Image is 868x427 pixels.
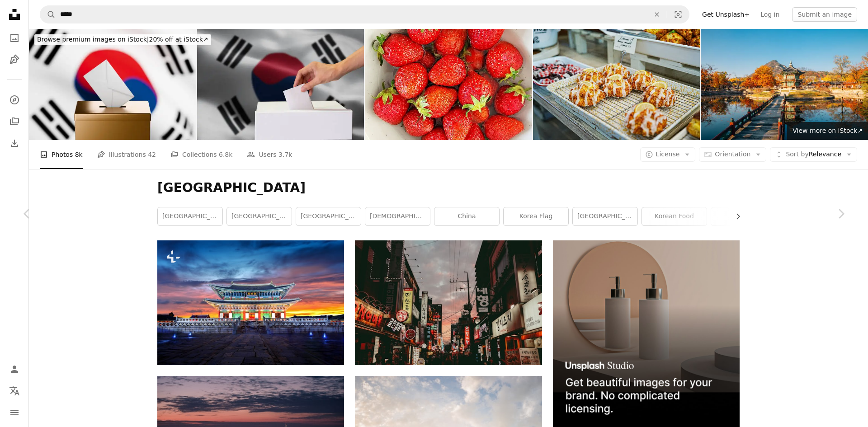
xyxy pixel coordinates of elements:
span: Sort by [786,150,808,158]
a: Next [814,170,868,257]
button: Submit an image [792,7,857,22]
a: Log in [755,7,785,22]
span: 3.7k [278,150,292,160]
button: Language [5,382,24,400]
a: city [711,207,776,225]
button: Orientation [699,147,766,162]
img: Gyeongbokgung Palace Hyangwonjeong with autumn maple in Seoul, Korea [701,29,868,140]
a: Users 3.7k [247,140,292,169]
a: [GEOGRAPHIC_DATA] [573,207,637,225]
button: Menu [5,404,24,422]
a: korea flag [504,207,568,225]
a: [GEOGRAPHIC_DATA] [227,207,292,225]
span: Browse premium images on iStock | [37,36,149,43]
form: Find visuals sitewide [40,5,689,23]
a: [DEMOGRAPHIC_DATA] [365,207,430,225]
a: Browse premium images on iStock|20% off at iStock↗ [29,29,217,51]
img: Close-up of human hand casting and inserting a vote and choosing and making a decision what he wa... [197,29,364,140]
span: 42 [148,150,156,160]
a: Get Unsplash+ [697,7,755,22]
a: Explore [5,91,24,109]
img: Envelope entering gold ballot box with a South Korean flag in the background [29,29,196,140]
h1: [GEOGRAPHIC_DATA] [157,180,740,196]
a: city under cloudy sky [355,299,542,307]
a: Collections [5,113,24,131]
img: ripe544 strawberries [365,29,532,140]
img: Lemon Scone [533,29,700,140]
a: Photos [5,29,24,47]
a: View more on iStock↗ [787,122,868,140]
a: [GEOGRAPHIC_DATA] [158,207,222,225]
a: Download History [5,134,24,152]
button: Search Unsplash [40,6,56,23]
img: city under cloudy sky [355,240,542,365]
span: View more on iStock ↗ [793,127,863,134]
a: Log in / Sign up [5,360,24,378]
button: Sort byRelevance [770,147,857,162]
span: 20% off at iStock ↗ [37,36,208,43]
a: Illustrations 42 [97,140,156,169]
a: Illustrations [5,51,24,69]
span: License [656,150,680,158]
a: [GEOGRAPHIC_DATA] [296,207,361,225]
button: Visual search [667,6,689,23]
span: Relevance [786,150,841,159]
button: scroll list to the right [730,207,740,225]
img: Gyeongbokgung palace at twilight in Seoul, South Korea. [157,240,344,365]
button: License [640,147,696,162]
img: file-1715714113747-b8b0561c490eimage [553,240,740,427]
a: Collections 6.8k [170,140,232,169]
span: 6.8k [219,150,232,160]
span: Orientation [715,150,750,158]
a: Gyeongbokgung palace at twilight in Seoul, South Korea. [157,299,344,307]
a: korean food [642,207,707,225]
button: Clear [647,6,667,23]
a: china [434,207,499,225]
